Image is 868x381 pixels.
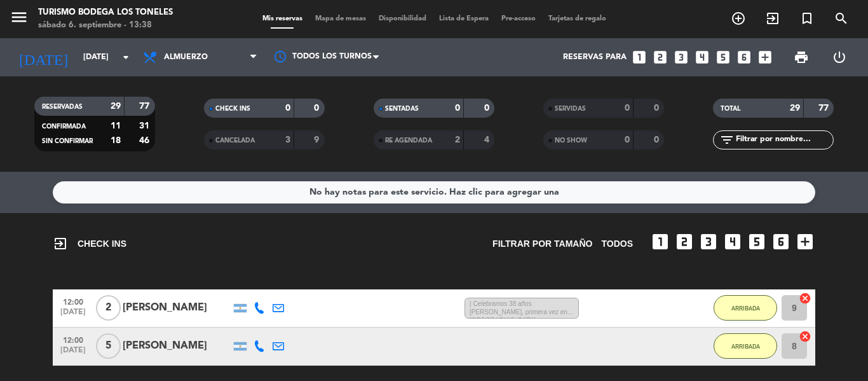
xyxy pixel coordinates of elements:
span: CANCELADA [215,137,255,144]
i: looks_two [652,49,668,66]
strong: 0 [625,135,630,144]
div: Turismo Bodega Los Toneles [38,6,173,19]
span: [DATE] [57,346,89,361]
strong: 18 [111,136,121,145]
i: looks_6 [771,232,791,252]
span: NO SHOW [555,137,587,144]
span: Filtrar por tamaño [492,237,592,251]
span: CONFIRMADA [42,123,86,130]
span: 5 [96,333,121,359]
span: Almuerzo [164,53,208,62]
strong: 77 [139,102,152,111]
strong: 0 [314,104,322,113]
i: looks_4 [722,232,743,252]
i: exit_to_app [53,236,68,251]
strong: 0 [285,104,290,113]
strong: 0 [654,104,661,113]
div: [PERSON_NAME] [123,338,231,354]
i: arrow_drop_down [118,50,133,65]
div: LOG OUT [820,38,858,76]
strong: 77 [818,104,831,113]
span: 2 [96,295,121,321]
strong: 29 [790,104,800,113]
div: [PERSON_NAME] [123,300,231,316]
i: looks_one [650,232,670,252]
span: Lista de Espera [433,15,495,22]
span: RESERVADAS [42,104,83,110]
span: 12:00 [57,294,89,308]
strong: 3 [285,135,290,144]
span: Pre-acceso [495,15,542,22]
span: Mapa de mesas [309,15,372,22]
i: add_box [795,232,815,252]
span: 12:00 [57,332,89,347]
i: looks_3 [673,49,689,66]
i: looks_4 [694,49,710,66]
strong: 9 [314,135,322,144]
span: CHECK INS [215,106,250,112]
span: ARRIBADA [731,305,760,312]
i: [DATE] [10,43,77,71]
span: TODOS [601,237,633,251]
i: cancel [799,330,811,343]
span: TOTAL [721,106,740,112]
i: exit_to_app [765,11,780,26]
span: SERVIDAS [555,106,586,112]
i: looks_5 [715,49,731,66]
strong: 0 [625,104,630,113]
span: SENTADAS [385,106,419,112]
span: | Celebramos 38 años [PERSON_NAME], primera vez en [GEOGRAPHIC_DATA] [465,298,579,319]
span: Disponibilidad [372,15,433,22]
span: ARRIBADA [731,343,760,350]
span: Mis reservas [256,15,309,22]
strong: 29 [111,102,121,111]
span: [DATE] [57,308,89,322]
input: Filtrar por nombre... [735,133,833,147]
strong: 0 [654,135,661,144]
strong: 0 [455,104,460,113]
div: sábado 6. septiembre - 13:38 [38,19,173,32]
strong: 0 [484,104,492,113]
i: menu [10,8,29,27]
span: Tarjetas de regalo [542,15,613,22]
i: power_settings_new [832,50,847,65]
i: looks_two [674,232,695,252]
span: RE AGENDADA [385,137,432,144]
i: cancel [799,292,811,305]
div: No hay notas para este servicio. Haz clic para agregar una [309,185,559,200]
span: Reservas para [563,53,627,62]
i: filter_list [719,132,735,148]
strong: 4 [484,135,492,144]
i: looks_6 [736,49,752,66]
i: add_box [757,49,773,66]
span: SIN CONFIRMAR [42,138,93,144]
i: add_circle_outline [731,11,746,26]
strong: 46 [139,136,152,145]
span: CHECK INS [53,236,126,251]
i: search [834,11,849,26]
span: print [794,50,809,65]
i: turned_in_not [799,11,815,26]
strong: 31 [139,121,152,130]
strong: 2 [455,135,460,144]
strong: 11 [111,121,121,130]
i: looks_one [631,49,648,66]
i: looks_3 [698,232,719,252]
i: looks_5 [747,232,767,252]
